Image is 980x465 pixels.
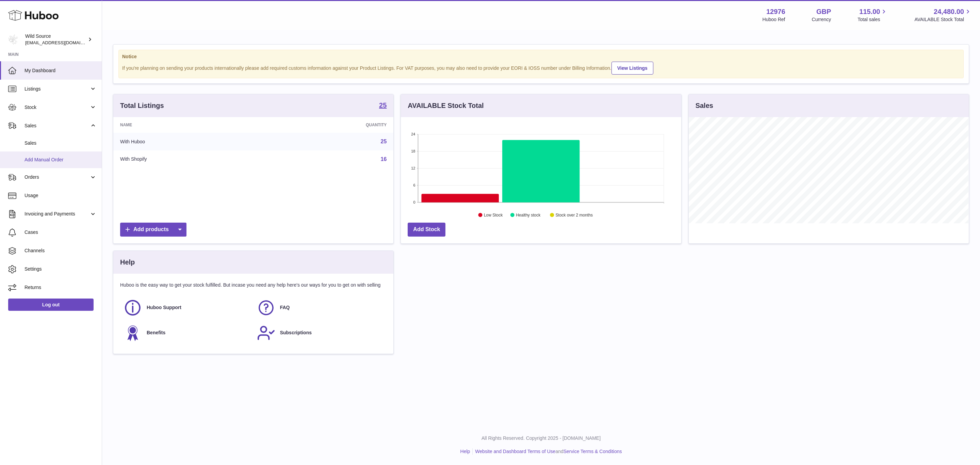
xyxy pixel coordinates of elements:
[611,62,653,75] a: View Listings
[763,16,785,23] div: Huboo Ref
[108,435,975,442] p: All Rights Reserved. Copyright 2025 - [DOMAIN_NAME]
[25,40,100,45] span: [EMAIL_ADDRESS][DOMAIN_NAME]
[516,213,541,218] text: Healthy stock
[8,34,18,45] img: internalAdmin-12976@internal.huboo.com
[24,104,89,111] span: Stock
[147,304,181,311] span: Huboo Support
[25,33,86,46] div: Wild Source
[460,449,470,454] a: Help
[411,132,415,136] text: 24
[381,139,387,144] a: 25
[381,156,387,162] a: 16
[8,299,94,311] a: Log out
[408,223,445,237] a: Add Stock
[411,166,415,170] text: 12
[24,266,97,272] span: Settings
[24,284,97,291] span: Returns
[122,61,960,75] div: If you're planning on sending your products internationally please add required customs informati...
[914,7,972,23] a: 24,480.00 AVAILABLE Stock Total
[563,449,622,454] a: Service Terms & Conditions
[857,7,888,23] a: 115.00 Total sales
[24,140,97,146] span: Sales
[766,7,785,16] strong: 12976
[473,448,622,455] li: and
[120,101,164,110] h3: Total Listings
[120,223,186,237] a: Add products
[859,7,880,16] span: 115.00
[24,174,89,180] span: Orders
[556,213,593,218] text: Stock over 2 months
[379,102,387,109] strong: 25
[120,258,135,267] h3: Help
[484,213,503,218] text: Low Stock
[413,183,415,187] text: 6
[696,101,713,110] h3: Sales
[122,53,960,60] strong: Notice
[24,229,97,236] span: Cases
[257,299,383,317] a: FAQ
[24,86,89,92] span: Listings
[413,200,415,204] text: 0
[113,117,264,133] th: Name
[24,157,97,163] span: Add Manual Order
[812,16,831,23] div: Currency
[24,211,89,217] span: Invoicing and Payments
[379,102,387,110] a: 25
[24,67,97,74] span: My Dashboard
[120,282,387,288] p: Huboo is the easy way to get your stock fulfilled. But incase you need any help here's our ways f...
[857,16,888,23] span: Total sales
[475,449,555,454] a: Website and Dashboard Terms of Use
[113,150,264,168] td: With Shopify
[934,7,964,16] span: 24,480.00
[147,330,165,336] span: Benefits
[124,324,250,342] a: Benefits
[257,324,383,342] a: Subscriptions
[124,299,250,317] a: Huboo Support
[280,304,290,311] span: FAQ
[113,133,264,150] td: With Huboo
[914,16,972,23] span: AVAILABLE Stock Total
[24,247,97,254] span: Channels
[280,330,312,336] span: Subscriptions
[408,101,484,110] h3: AVAILABLE Stock Total
[264,117,393,133] th: Quantity
[24,123,89,129] span: Sales
[24,192,97,199] span: Usage
[816,7,831,16] strong: GBP
[411,149,415,153] text: 18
